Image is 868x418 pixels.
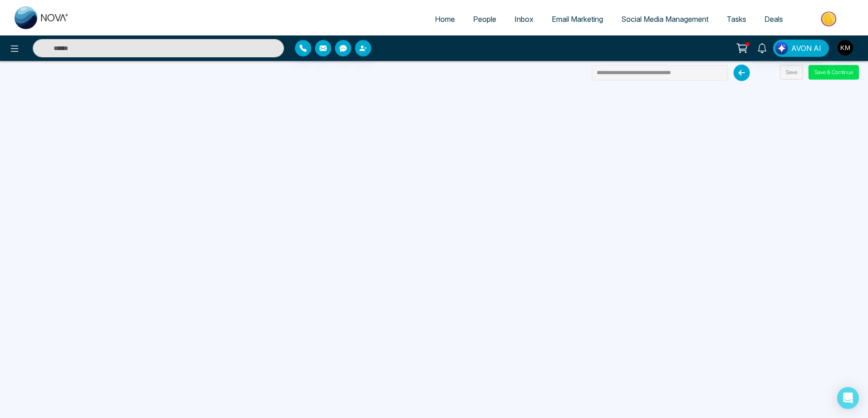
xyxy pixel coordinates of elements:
img: Lead Flow [775,42,788,55]
a: Email Marketing [543,10,612,28]
span: Home [435,15,455,24]
button: Save [780,65,803,80]
span: Social Media Management [621,15,708,24]
span: Deals [764,15,783,24]
button: Save & Continue [808,65,859,80]
a: Tasks [718,10,755,28]
span: People [473,15,496,24]
a: Home [426,10,464,28]
div: Open Intercom Messenger [837,387,859,409]
span: AVON AI [791,43,821,54]
span: Inbox [514,15,534,24]
a: People [464,10,505,28]
a: Deals [755,10,792,28]
a: Social Media Management [612,10,718,28]
img: Nova CRM Logo [15,6,69,29]
span: Email Marketing [552,15,603,24]
a: Inbox [505,10,543,28]
button: AVON AI [773,40,829,57]
span: Tasks [727,15,746,24]
img: User Avatar [838,40,853,55]
img: Market-place.gif [797,9,863,29]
